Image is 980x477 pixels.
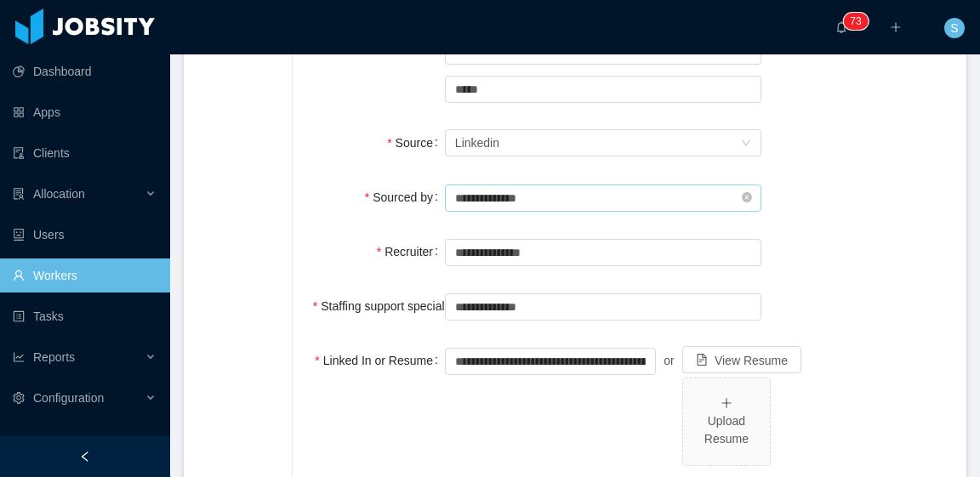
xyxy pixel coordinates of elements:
span: Allocation [33,187,85,201]
p: 7 [850,13,856,30]
a: icon: auditClients [13,136,157,170]
i: icon: setting [13,392,25,404]
label: Location [380,43,445,57]
a: icon: profileTasks [13,299,157,333]
i: icon: line-chart [13,351,25,363]
div: Linkedin [455,130,499,156]
i: icon: plus [721,397,732,409]
p: 3 [856,13,862,30]
i: icon: plus [890,21,902,33]
i: icon: close-circle [742,192,752,202]
label: Linked In or Resume [315,354,445,367]
div: Upload Resume [690,412,763,448]
input: Linked In or Resume [445,348,656,375]
label: Sourced by [365,190,445,204]
a: icon: robotUsers [13,218,157,252]
i: icon: bell [835,21,847,33]
a: icon: pie-chartDashboard [13,54,157,88]
div: or [656,344,682,378]
span: Configuration [33,391,104,405]
i: icon: solution [13,188,25,200]
sup: 73 [843,13,868,30]
label: Recruiter [377,245,445,258]
a: icon: file-textView Resume [682,346,801,373]
span: S [950,18,958,38]
label: Source [387,136,445,150]
span: Reports [33,350,75,364]
span: icon: plusUpload Resume [683,378,770,465]
a: icon: userWorkers [13,258,157,292]
label: Staffing support specialist [313,299,469,313]
a: icon: appstoreApps [13,95,157,129]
